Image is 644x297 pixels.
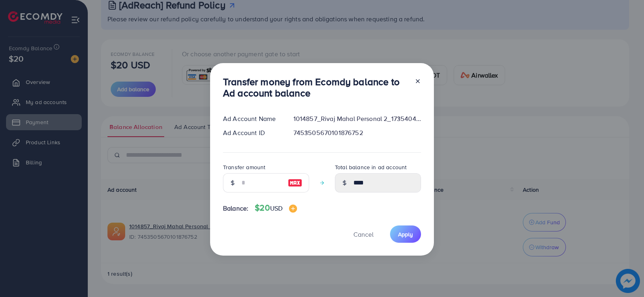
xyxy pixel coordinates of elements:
button: Cancel [343,225,384,243]
div: Ad Account ID [217,128,287,137]
button: Apply [390,225,421,243]
div: Ad Account Name [217,114,287,123]
div: 7453505670101876752 [287,128,427,137]
h3: Transfer money from Ecomdy balance to Ad account balance [223,76,408,99]
img: image [288,178,302,188]
div: 1014857_Rivaj Mahal Personal 2_1735404529188 [287,114,427,123]
h4: $20 [255,203,297,213]
img: image [289,205,297,213]
span: USD [270,204,283,213]
span: Balance: [223,204,248,213]
span: Cancel [353,230,374,239]
span: Apply [398,230,413,238]
label: Transfer amount [223,163,265,171]
label: Total balance in ad account [335,163,407,171]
